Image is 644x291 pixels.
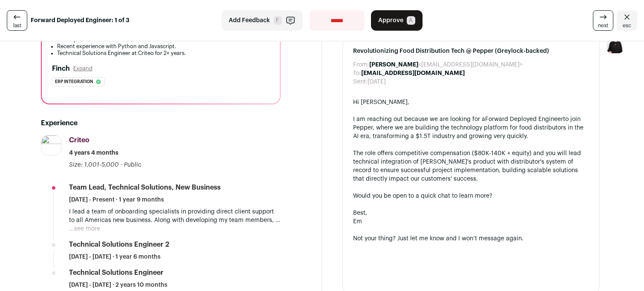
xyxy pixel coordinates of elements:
span: [DATE] - [DATE] · 2 years 10 months [69,281,167,289]
dt: Sent: [353,78,368,86]
a: last [7,10,27,31]
button: ...see more [69,225,100,233]
div: Technical Solutions Engineer [69,268,164,277]
dd: [DATE] [368,78,386,86]
span: [DATE] - [DATE] · 1 year 6 months [69,253,161,261]
div: Best, [353,209,589,217]
div: Em [353,217,589,226]
span: 4 years 4 months [69,149,118,157]
span: Add Feedback [229,16,270,25]
a: Close [617,10,637,31]
img: 9240684-medium_jpg [607,36,624,53]
li: Technical Solutions Engineer at Criteo for 2+ years. [57,50,270,57]
div: Team Lead, Technical Solutions, New Business [69,183,221,192]
button: Add Feedback F [221,10,303,31]
span: Approve [378,16,403,25]
button: Approve A [371,10,423,31]
div: I am reaching out because we are looking for a to join Pepper, where we are building the technolo... [353,115,589,141]
span: Erp integration [55,78,93,86]
span: Criteo [69,137,89,144]
div: Hi [PERSON_NAME], [353,98,589,107]
a: next [593,10,613,31]
div: Not your thing? Just let me know and I won’t message again. [353,234,589,243]
img: 2a5ac0b52c31375442c91f736eaaca5f77f68d7243c684d66de4f92901215ac8.svg [41,135,61,155]
dt: To: [353,69,361,78]
h2: Experience [41,118,281,128]
span: Size: 1,001-5,000 [69,162,119,168]
div: Technical Solutions Engineer 2 [69,240,169,249]
dt: From: [353,61,369,69]
span: next [598,22,608,29]
a: Forward Deployed Engineer [485,116,563,122]
span: esc [623,22,631,29]
dd: <[EMAIL_ADDRESS][DOMAIN_NAME]> [369,61,523,69]
div: The role offers competitive compensation ($80K-140K + equity) and you will lead technical integra... [353,149,589,183]
span: last [13,22,21,29]
span: F [273,16,282,25]
li: Recent experience with Python and Javascript. [57,43,270,50]
span: Revolutionizing Food Distribution Tech @ Pepper (Greylock-backed) [353,47,589,55]
p: I lead a team of onboarding specialists in providing direct client support to all Americas new bu... [69,207,281,225]
h2: Finch [52,63,70,74]
span: [DATE] - Present · 1 year 9 months [69,196,164,204]
span: · [121,161,122,169]
span: A [407,16,415,25]
button: Expand [73,65,92,72]
strong: Forward Deployed Engineer: 1 of 3 [31,16,129,25]
div: Would you be open to a quick chat to learn more? [353,192,589,200]
span: Public [124,162,141,168]
b: [PERSON_NAME] [369,62,418,68]
b: [EMAIL_ADDRESS][DOMAIN_NAME] [361,70,465,76]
